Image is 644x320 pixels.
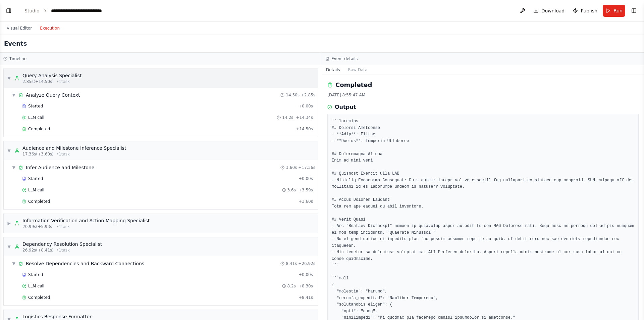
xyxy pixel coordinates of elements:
[298,261,315,266] span: + 26.92s
[286,92,300,98] span: 14.50s
[24,8,40,13] a: Studio
[22,224,54,229] span: 20.99s (+5.93s)
[629,6,639,15] button: Show right sidebar
[12,261,16,266] span: ▼
[26,260,144,267] div: Resolve Dependencies and Backward Connections
[28,283,44,289] span: LLM call
[28,103,43,109] span: Started
[7,244,11,249] span: ▼
[287,187,296,193] span: 3.6s
[28,126,50,132] span: Completed
[613,7,623,14] span: Run
[4,39,27,48] h2: Events
[22,72,82,79] div: Query Analysis Specialist
[4,6,13,15] button: Show left sidebar
[603,5,625,17] button: Run
[287,283,296,289] span: 8.2s
[24,7,114,14] nav: breadcrumb
[286,165,297,170] span: 3.60s
[570,5,600,17] button: Publish
[327,92,639,98] div: [DATE] 8:55:47 AM
[335,80,372,90] h2: Completed
[299,272,313,277] span: + 0.00s
[22,241,102,247] div: Dependency Resolution Specialist
[22,145,126,151] div: Audience and Milestone Inference Specialist
[28,295,50,300] span: Completed
[7,76,11,81] span: ▼
[28,187,44,193] span: LLM call
[299,295,313,300] span: + 8.41s
[28,115,44,120] span: LLM call
[344,65,372,75] button: Raw Data
[299,283,313,289] span: + 8.30s
[335,103,356,111] h3: Output
[299,187,313,193] span: + 3.59s
[22,313,92,320] div: Logistics Response Formatter
[56,79,70,84] span: • 1 task
[3,24,36,32] button: Visual Editor
[299,103,313,109] span: + 0.00s
[296,126,313,132] span: + 14.50s
[541,7,565,14] span: Download
[22,151,54,157] span: 17.36s (+3.60s)
[299,199,313,204] span: + 3.60s
[26,92,80,98] div: Analyze Query Context
[36,24,64,32] button: Execution
[56,224,70,229] span: • 1 task
[581,7,597,14] span: Publish
[12,92,16,98] span: ▼
[286,261,297,266] span: 8.41s
[322,65,344,75] button: Details
[331,56,358,61] h3: Event details
[12,165,16,170] span: ▼
[28,272,43,277] span: Started
[56,247,70,253] span: • 1 task
[9,56,26,61] h3: Timeline
[282,115,293,120] span: 14.2s
[22,247,54,253] span: 26.92s (+8.41s)
[22,217,150,224] div: Information Verification and Action Mapping Specialist
[56,151,70,157] span: • 1 task
[7,148,11,153] span: ▼
[28,176,43,181] span: Started
[299,176,313,181] span: + 0.00s
[298,165,315,170] span: + 17.36s
[7,221,11,226] span: ▶
[26,164,94,171] div: Infer Audience and Milestone
[28,199,50,204] span: Completed
[531,5,568,17] button: Download
[22,79,54,84] span: 2.85s (+14.50s)
[296,115,313,120] span: + 14.34s
[301,92,315,98] span: + 2.85s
